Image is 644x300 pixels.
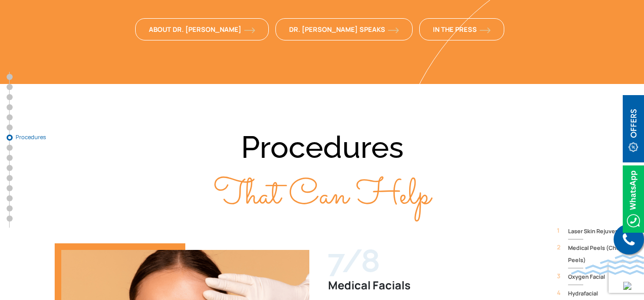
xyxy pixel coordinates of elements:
img: offerBt [623,95,644,162]
img: bluewave [571,254,644,275]
img: up-blue-arrow.svg [623,282,631,290]
span: That Can Help [214,169,430,223]
span: Oxygen Facial [568,271,644,283]
div: 7/8 [328,243,535,279]
span: Medical Peels (Chemical Peels) [568,242,644,266]
a: Whatsappicon [623,192,644,203]
span: Dr. [PERSON_NAME] Speaks [289,25,399,34]
span: Hydrafacial [568,287,644,299]
span: 2 [557,241,560,253]
img: orange-arrow.svg [244,27,255,33]
span: About Dr. [PERSON_NAME] [149,25,255,34]
img: orange-arrow.svg [479,27,491,33]
span: 4 [557,287,560,299]
img: orange-arrow.svg [388,27,399,33]
span: Laser Skin Rejuvenation [568,225,644,237]
span: 1 [557,225,559,237]
a: About Dr. [PERSON_NAME] [135,18,269,40]
h6: Medical Facials [328,279,535,292]
a: Procedures [7,135,13,141]
img: Whatsappicon [623,165,644,233]
span: 3 [557,270,560,282]
a: In The Press [419,18,504,40]
span: Procedures [16,134,66,140]
span: In The Press [433,25,491,34]
a: Dr. [PERSON_NAME] Speaks [275,18,413,40]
